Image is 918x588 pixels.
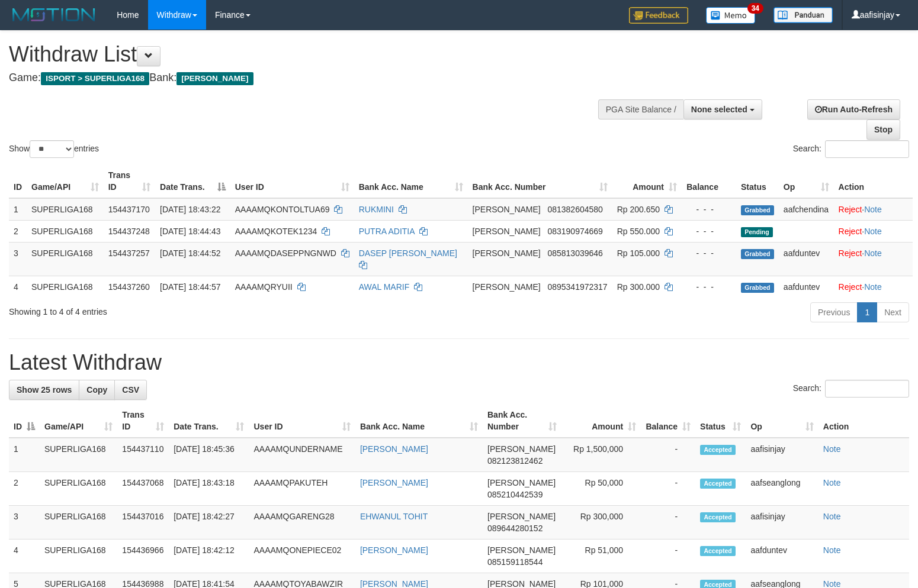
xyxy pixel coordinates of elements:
[746,539,818,573] td: aafduntev
[617,205,660,214] span: Rp 200.650
[155,164,230,198] th: Date Trans.: activate to sort column descending
[747,3,763,14] span: 34
[686,281,731,293] div: - - -
[641,438,695,472] td: -
[617,282,660,292] span: Rp 300.000
[359,282,410,292] a: AWAL MARIF
[354,164,468,198] th: Bank Acc. Name: activate to sort column ascending
[598,99,683,119] div: PGA Site Balance /
[779,164,834,198] th: Op: activate to sort column ascending
[249,472,355,506] td: AAAAMQPAKUTEH
[169,404,249,438] th: Date Trans.: activate to sort column ascending
[746,438,818,472] td: aafisinjay
[9,404,40,438] th: ID: activate to sort column descending
[691,105,747,114] span: None selected
[249,438,355,472] td: AAAAMQUNDERNAME
[561,506,641,539] td: Rp 300,000
[561,539,641,573] td: Rp 51,000
[547,248,602,258] span: Copy 085813039646 to clipboard
[547,282,607,292] span: Copy 0895341972317 to clipboard
[834,198,913,221] td: ·
[487,478,556,487] span: [PERSON_NAME]
[117,472,169,506] td: 154437068
[736,164,779,198] th: Status
[360,545,428,555] a: [PERSON_NAME]
[9,198,27,221] td: 1
[823,478,841,487] a: Note
[779,276,834,298] td: aafduntev
[823,512,841,521] a: Note
[746,506,818,539] td: aafisinjay
[9,140,99,158] label: Show entries
[122,385,139,395] span: CSV
[169,438,249,472] td: [DATE] 18:45:36
[40,404,117,438] th: Game/API: activate to sort column ascending
[547,205,602,214] span: Copy 081382604580 to clipboard
[864,248,882,258] a: Note
[160,205,220,214] span: [DATE] 18:43:22
[834,164,913,198] th: Action
[834,220,913,242] td: ·
[823,545,841,555] a: Note
[686,247,731,259] div: - - -
[641,472,695,506] td: -
[40,506,117,539] td: SUPERLIGA168
[79,380,115,400] a: Copy
[473,205,541,214] span: [PERSON_NAME]
[108,227,150,236] span: 154437248
[117,404,169,438] th: Trans ID: activate to sort column ascending
[169,506,249,539] td: [DATE] 18:42:27
[108,248,150,258] span: 154437257
[9,242,27,276] td: 3
[779,198,834,221] td: aafchendina
[108,205,150,214] span: 154437170
[9,506,40,539] td: 3
[683,99,762,119] button: None selected
[230,164,354,198] th: User ID: activate to sort column ascending
[27,242,104,276] td: SUPERLIGA168
[9,43,600,66] h1: Withdraw List
[825,140,909,158] input: Search:
[617,248,660,258] span: Rp 105.000
[117,539,169,573] td: 154436966
[682,164,736,198] th: Balance
[700,546,736,556] span: Accepted
[9,220,27,242] td: 2
[108,282,150,292] span: 154437260
[104,164,155,198] th: Trans ID: activate to sort column ascending
[160,248,220,258] span: [DATE] 18:44:52
[9,276,27,298] td: 4
[487,557,543,567] span: Copy 085159118544 to clipboard
[487,444,556,454] span: [PERSON_NAME]
[700,479,736,489] span: Accepted
[857,302,877,322] a: 1
[249,404,355,438] th: User ID: activate to sort column ascending
[773,7,833,23] img: panduan.png
[40,472,117,506] td: SUPERLIGA168
[834,242,913,276] td: ·
[487,456,543,466] span: Copy 082123812462 to clipboard
[641,506,695,539] td: -
[176,72,253,85] span: [PERSON_NAME]
[834,276,913,298] td: ·
[160,282,220,292] span: [DATE] 18:44:57
[117,438,169,472] td: 154437110
[700,512,736,522] span: Accepted
[360,444,428,454] a: [PERSON_NAME]
[235,248,336,258] span: AAAAMQDASEPPNGNWD
[9,72,600,84] h4: Game: Bank:
[864,282,882,292] a: Note
[779,242,834,276] td: aafduntev
[9,472,40,506] td: 2
[468,164,612,198] th: Bank Acc. Number: activate to sort column ascending
[706,7,756,24] img: Button%20Memo.svg
[360,512,428,521] a: EHWANUL TOHIT
[27,276,104,298] td: SUPERLIGA168
[473,227,541,236] span: [PERSON_NAME]
[547,227,602,236] span: Copy 083190974669 to clipboard
[700,445,736,455] span: Accepted
[17,385,72,395] span: Show 25 rows
[235,227,317,236] span: AAAAMQKOTEK1234
[9,351,909,374] h1: Latest Withdraw
[359,248,457,258] a: DASEP [PERSON_NAME]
